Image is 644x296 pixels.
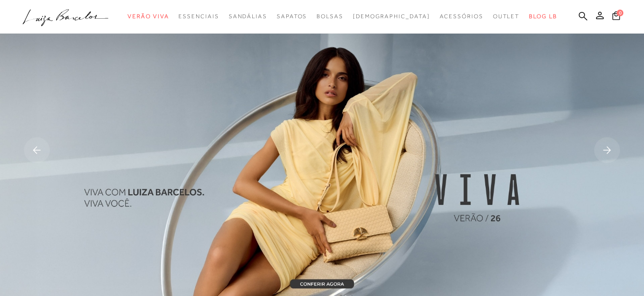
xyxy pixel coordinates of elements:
span: Acessórios [440,13,483,20]
span: Bolsas [316,13,343,20]
span: BLOG LB [529,13,557,20]
span: Outlet [493,13,520,20]
a: noSubCategoriesText [277,8,307,25]
a: BLOG LB [529,8,557,25]
a: noSubCategoriesText [128,8,169,25]
a: noSubCategoriesText [353,8,430,25]
span: Sapatos [277,13,307,20]
a: noSubCategoriesText [316,8,343,25]
span: [DEMOGRAPHIC_DATA] [353,13,430,20]
span: Verão Viva [128,13,169,20]
span: Essenciais [178,13,219,20]
a: noSubCategoriesText [229,8,267,25]
span: Sandálias [229,13,267,20]
a: noSubCategoriesText [493,8,520,25]
button: 0 [609,11,623,24]
a: noSubCategoriesText [440,8,483,25]
a: noSubCategoriesText [178,8,219,25]
span: 0 [617,10,623,16]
